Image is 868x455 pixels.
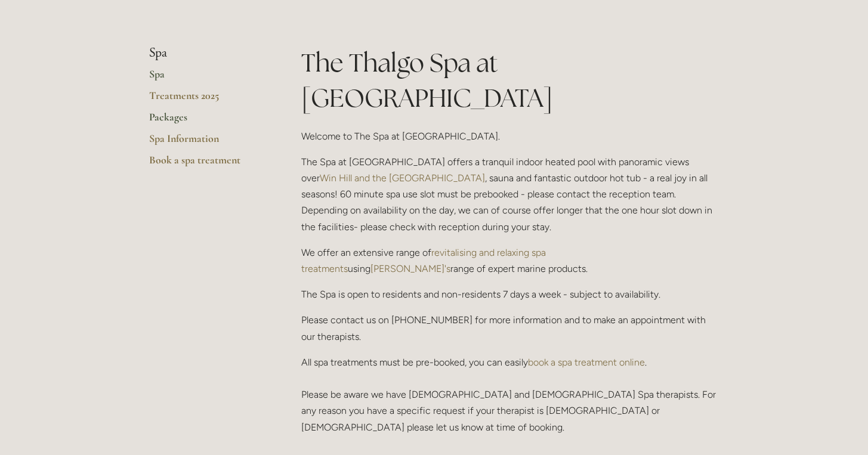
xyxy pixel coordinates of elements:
[149,67,263,89] a: Spa
[149,132,263,153] a: Spa Information
[149,110,263,132] a: Packages
[149,89,263,110] a: Treatments 2025
[301,312,719,344] p: Please contact us on [PHONE_NUMBER] for more information and to make an appointment with our ther...
[301,286,719,302] p: The Spa is open to residents and non-residents 7 days a week - subject to availability.
[320,172,485,184] a: Win Hill and the [GEOGRAPHIC_DATA]
[301,45,719,116] h1: The Thalgo Spa at [GEOGRAPHIC_DATA]
[149,153,263,175] a: Book a spa treatment
[301,244,719,277] p: We offer an extensive range of using range of expert marine products.
[149,45,263,61] li: Spa
[301,128,719,144] p: Welcome to The Spa at [GEOGRAPHIC_DATA].
[528,357,645,368] a: book a spa treatment online
[370,263,450,274] a: [PERSON_NAME]'s
[301,354,719,435] p: All spa treatments must be pre-booked, you can easily . Please be aware we have [DEMOGRAPHIC_DATA...
[301,154,719,235] p: The Spa at [GEOGRAPHIC_DATA] offers a tranquil indoor heated pool with panoramic views over , sau...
